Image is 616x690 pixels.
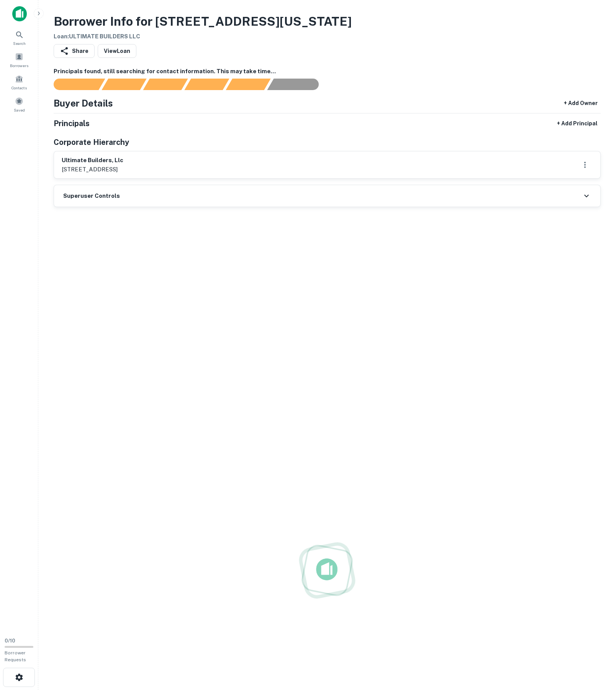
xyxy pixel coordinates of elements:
span: Borrower Requests [5,650,26,662]
div: Sending borrower request to AI... [44,79,102,90]
h6: Superuser Controls [63,192,120,200]
a: Contacts [2,72,36,92]
div: Your request is received and processing... [102,79,146,90]
span: 0 / 10 [5,638,15,644]
a: Saved [2,94,36,115]
div: Documents found, AI parsing details... [143,79,188,90]
span: Borrowers [10,62,28,69]
div: Principals found, AI now looking for contact information... [184,79,229,90]
h6: Loan : ULTIMATE BUILDERS LLC [54,32,352,41]
span: Search [13,40,26,46]
div: AI fulfillment process complete. [267,79,328,90]
h3: Borrower Info for [STREET_ADDRESS][US_STATE] [54,12,352,31]
p: [STREET_ADDRESS] [62,165,123,174]
h6: ultimate builders, llc [62,156,123,165]
h6: Principals found, still searching for contact information. This may take time... [54,67,601,76]
span: Saved [14,107,25,113]
h5: Principals [54,118,90,129]
h5: Corporate Hierarchy [54,136,129,148]
img: capitalize-icon.png [12,6,27,21]
a: Search [2,27,36,48]
button: + Add Owner [561,96,601,110]
div: Principals found, still searching for contact information. This may take time... [226,79,270,90]
button: Share [54,44,95,58]
button: + Add Principal [554,117,601,130]
h4: Buyer Details [54,96,113,110]
span: Contacts [11,85,27,91]
a: Borrowers [2,49,36,70]
a: ViewLoan [98,44,136,58]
